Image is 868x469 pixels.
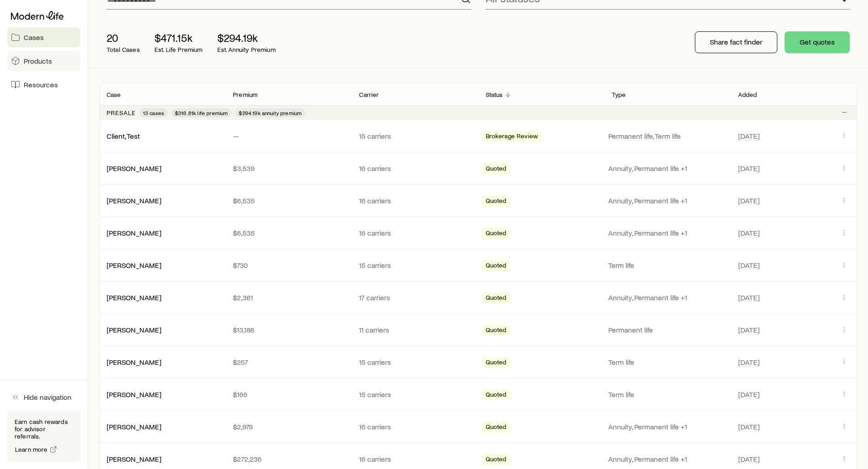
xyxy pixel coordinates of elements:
[107,293,161,302] a: [PERSON_NAME]
[359,454,471,464] p: 16 carriers
[359,91,379,98] p: Carrier
[233,422,344,431] p: $2,979
[710,37,762,46] p: Share fact finder
[24,393,72,402] span: Hide navigation
[359,422,471,431] p: 16 carriers
[107,164,161,173] div: [PERSON_NAME]
[486,91,503,98] p: Status
[107,261,161,269] a: [PERSON_NAME]
[107,454,161,463] a: [PERSON_NAME]
[233,91,257,98] p: Premium
[7,27,80,47] a: Cases
[785,31,850,53] button: Get quotes
[217,31,276,44] p: $294.19k
[107,325,161,334] a: [PERSON_NAME]
[233,196,344,205] p: $6,535
[486,197,507,207] span: Quoted
[15,446,48,453] span: Learn more
[608,196,727,205] p: Annuity, Permanent life +1
[486,229,507,239] span: Quoted
[738,293,760,302] span: [DATE]
[359,358,471,367] p: 15 carriers
[233,228,344,237] p: $6,535
[608,454,727,464] p: Annuity, Permanent life +1
[738,91,757,98] p: Added
[359,390,471,399] p: 15 carriers
[738,325,760,334] span: [DATE]
[107,293,161,303] div: [PERSON_NAME]
[359,131,471,141] p: 15 carriers
[738,228,760,237] span: [DATE]
[486,294,507,303] span: Quoted
[107,358,161,366] a: [PERSON_NAME]
[608,261,727,270] p: Term life
[486,132,538,142] span: Brokerage Review
[486,423,507,433] span: Quoted
[7,411,80,462] div: Earn cash rewards for advisor referrals.Learn more
[608,325,727,334] p: Permanent life
[107,358,161,367] div: [PERSON_NAME]
[359,325,471,334] p: 11 carriers
[107,390,161,398] a: [PERSON_NAME]
[7,75,80,95] a: Resources
[107,91,121,98] p: Case
[233,325,344,334] p: $13,188
[738,261,760,270] span: [DATE]
[738,131,760,141] span: [DATE]
[359,164,471,173] p: 16 carriers
[24,56,52,66] span: Products
[738,454,760,464] span: [DATE]
[612,91,626,98] p: Type
[107,228,161,238] div: [PERSON_NAME]
[107,454,161,464] div: [PERSON_NAME]
[359,196,471,205] p: 16 carriers
[107,422,161,431] a: [PERSON_NAME]
[486,391,507,400] span: Quoted
[107,261,161,270] div: [PERSON_NAME]
[233,131,344,141] p: —
[233,454,344,464] p: $272,236
[7,387,80,407] button: Hide navigation
[608,293,727,302] p: Annuity, Permanent life +1
[233,164,344,173] p: $3,539
[608,390,727,399] p: Term life
[24,80,58,89] span: Resources
[107,131,140,140] a: Client, Test
[359,293,471,302] p: 17 carriers
[15,418,73,440] p: Earn cash rewards for advisor referrals.
[738,422,760,431] span: [DATE]
[107,422,161,432] div: [PERSON_NAME]
[107,109,136,116] p: Presale
[738,196,760,205] span: [DATE]
[154,46,203,53] p: Est. Life Premium
[233,293,344,302] p: $2,361
[486,326,507,336] span: Quoted
[608,228,727,237] p: Annuity, Permanent life +1
[486,358,507,368] span: Quoted
[154,31,203,44] p: $471.15k
[486,165,507,174] span: Quoted
[107,228,161,237] a: [PERSON_NAME]
[486,262,507,271] span: Quoted
[738,164,760,173] span: [DATE]
[107,390,161,399] div: [PERSON_NAME]
[695,31,777,53] button: Share fact finder
[233,358,344,367] p: $257
[107,196,161,205] a: [PERSON_NAME]
[107,164,161,172] a: [PERSON_NAME]
[738,358,760,367] span: [DATE]
[233,390,344,399] p: $166
[608,131,727,141] p: Permanent life, Term life
[107,131,140,141] div: Client, Test
[24,33,44,42] span: Cases
[738,390,760,399] span: [DATE]
[107,31,140,44] p: 20
[107,325,161,335] div: [PERSON_NAME]
[233,261,344,270] p: $730
[175,109,228,116] span: $316.81k life premium
[217,46,276,53] p: Est. Annuity Premium
[107,46,140,53] p: Total Cases
[359,228,471,237] p: 16 carriers
[608,358,727,367] p: Term life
